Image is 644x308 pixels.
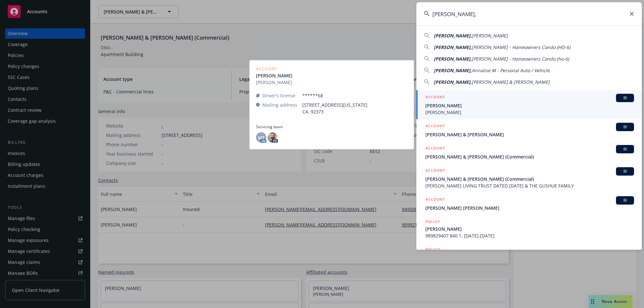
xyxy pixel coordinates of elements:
span: BI [619,197,631,203]
span: [PERSON_NAME] [425,102,634,109]
span: 989829407 840 1, [DATE]-[DATE] [425,232,634,239]
h5: ACCOUNT [425,196,445,204]
a: ACCOUNTBI[PERSON_NAME] & [PERSON_NAME] [416,119,642,141]
span: [PERSON_NAME] & [PERSON_NAME] (Commercial) [425,176,634,182]
span: [PERSON_NAME] LIVING TRUST DATED [DATE] & THE GUSHUE FAMILY [425,182,634,189]
h5: ACCOUNT [425,94,445,101]
h5: ACCOUNT [425,145,445,153]
span: [PERSON_NAME] & [PERSON_NAME] [425,131,634,138]
span: [PERSON_NAME] [425,109,634,116]
h5: POLICY [425,246,440,253]
span: Annalise M - Personal Auto / Vehicle [472,67,550,73]
span: [PERSON_NAME] - Homeowners Condo (HO-6) [472,44,570,50]
span: [PERSON_NAME], [434,33,472,39]
span: [PERSON_NAME] & [PERSON_NAME] (Commercial) [425,153,634,160]
h5: POLICY [425,218,440,225]
h5: ACCOUNT [425,167,445,175]
input: Search... [416,2,642,25]
span: BI [619,146,631,152]
a: POLICY [416,243,642,270]
span: BI [619,95,631,101]
span: BI [619,124,631,130]
span: BI [619,168,631,174]
a: ACCOUNTBI[PERSON_NAME] [PERSON_NAME] [416,193,642,215]
a: ACCOUNTBI[PERSON_NAME] & [PERSON_NAME] (Commercial) [416,141,642,164]
span: [PERSON_NAME], [434,67,472,73]
span: [PERSON_NAME] [PERSON_NAME] [425,205,634,211]
h5: ACCOUNT [425,123,445,130]
span: [PERSON_NAME] [425,226,634,232]
a: ACCOUNTBI[PERSON_NAME][PERSON_NAME] [416,90,642,119]
span: [PERSON_NAME], [434,44,472,50]
a: POLICY[PERSON_NAME]989829407 840 1, [DATE]-[DATE] [416,215,642,243]
span: [PERSON_NAME] - Homeowners Condo (ho-6) [472,56,569,62]
span: [PERSON_NAME] & [PERSON_NAME] [472,79,550,85]
span: [PERSON_NAME], [434,79,472,85]
a: ACCOUNTBI[PERSON_NAME] & [PERSON_NAME] (Commercial)[PERSON_NAME] LIVING TRUST DATED [DATE] & THE ... [416,164,642,193]
span: [PERSON_NAME], [434,56,472,62]
span: [PERSON_NAME] [472,33,508,39]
